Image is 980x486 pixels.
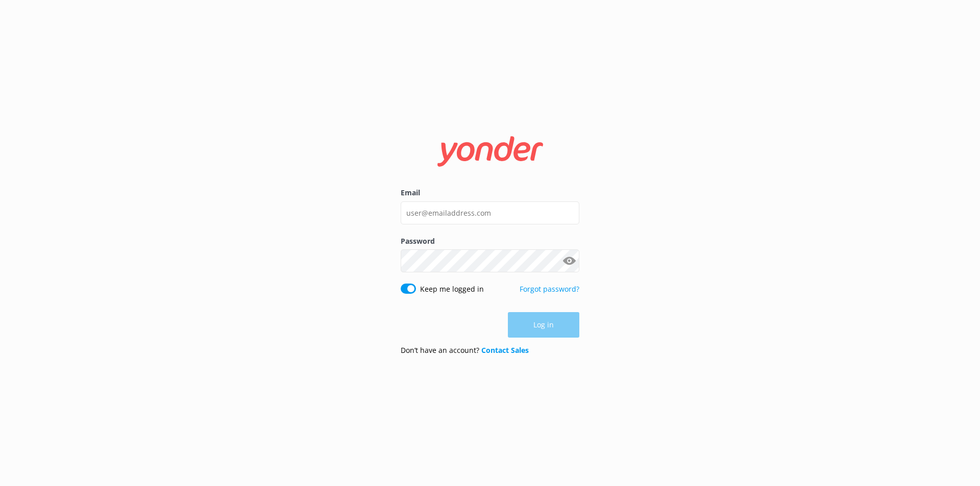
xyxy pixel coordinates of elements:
[401,236,579,247] label: Password
[401,187,579,198] label: Email
[520,284,579,294] a: Forgot password?
[559,251,579,271] button: Show password
[401,345,529,356] p: Don’t have an account?
[401,201,579,224] input: user@emailaddress.com
[420,284,484,295] label: Keep me logged in
[481,345,529,355] a: Contact Sales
